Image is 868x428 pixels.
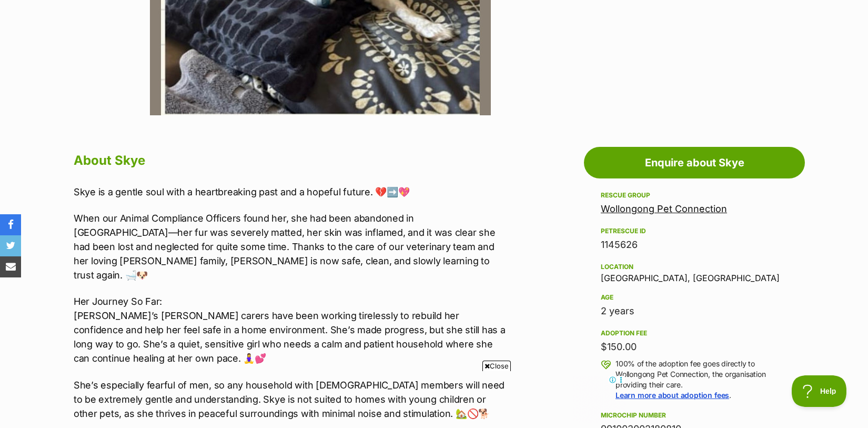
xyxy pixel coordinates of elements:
[74,185,508,199] p: Skye is a gentle soul with a heartbreaking past and a hopeful future. 💔➡️💖
[601,304,788,318] div: 2 years
[601,227,788,235] div: PetRescue ID
[74,378,508,421] p: She’s especially fearful of men, so any household with [DEMOGRAPHIC_DATA] members will need to be...
[601,237,788,252] div: 1145626
[74,149,508,172] h2: About Skye
[74,211,508,282] p: When our Animal Compliance Officers found her, she had been abandoned in [GEOGRAPHIC_DATA]—her fu...
[601,329,788,337] div: Adoption fee
[601,293,788,302] div: Age
[584,147,805,178] a: Enquire about Skye
[601,191,788,200] div: Rescue group
[615,359,788,401] p: 100% of the adoption fee goes directly to Wollongong Pet Connection, the organisation providing t...
[74,294,508,365] p: Her Journey So Far: [PERSON_NAME]’s [PERSON_NAME] carers have been working tirelessly to rebuild ...
[601,261,788,283] div: [GEOGRAPHIC_DATA], [GEOGRAPHIC_DATA]
[615,391,729,400] a: Learn more about adoption fees
[792,375,847,407] iframe: Help Scout Beacon - Open
[601,411,788,420] div: Microchip number
[601,203,727,214] a: Wollongong Pet Connection
[601,340,788,354] div: $150.00
[243,375,625,423] iframe: Advertisement
[601,263,788,271] div: Location
[482,361,511,371] span: Close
